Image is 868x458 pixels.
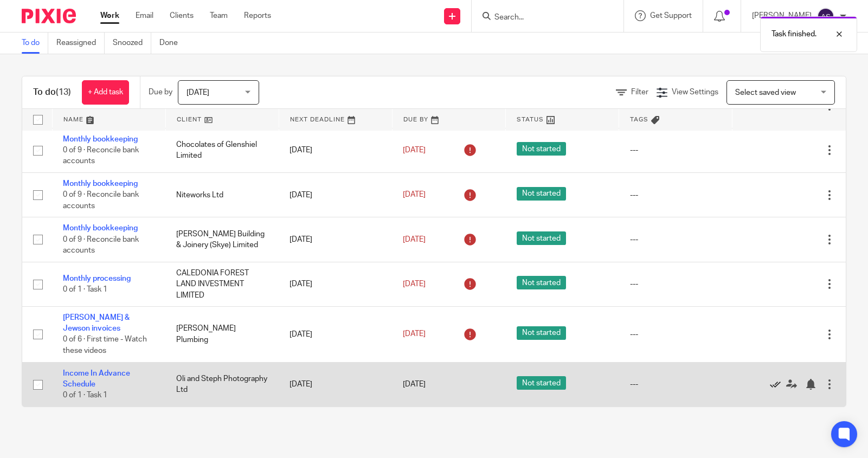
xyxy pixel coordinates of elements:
a: Done [159,33,186,54]
span: Not started [517,187,566,201]
td: [DATE] [279,128,392,172]
div: --- [630,329,722,340]
img: Pixie [22,9,76,23]
a: Monthly processing [63,275,131,282]
td: [DATE] [279,217,392,262]
div: --- [630,379,722,390]
span: Not started [517,326,566,340]
span: [DATE] [403,331,426,338]
span: 0 of 1 · Task 1 [63,286,107,294]
a: + Add task [82,80,129,105]
a: Clients [170,10,194,21]
a: Reports [244,10,271,21]
p: Due by [149,87,172,98]
td: [DATE] [279,362,392,407]
span: 0 of 9 · Reconcile bank accounts [63,236,139,255]
span: [DATE] [187,89,209,96]
span: Select saved view [735,89,796,96]
a: Monthly bookkeeping [63,224,138,232]
td: [DATE] [279,306,392,362]
a: [PERSON_NAME] & Jewson invoices [63,314,130,332]
td: Chocolates of Glenshiel Limited [165,128,279,172]
span: 0 of 9 · Reconcile bank accounts [63,191,139,210]
div: --- [630,190,722,201]
td: [PERSON_NAME] Building & Joinery (Skye) Limited [165,217,279,262]
p: Task finished. [771,29,816,40]
span: Tags [630,117,648,122]
td: [DATE] [279,172,392,217]
div: --- [630,279,722,289]
div: --- [630,234,722,245]
td: Niteworks Ltd [165,172,279,217]
td: Oli and Steph Photography Ltd [165,362,279,407]
a: To do [22,33,48,54]
span: 0 of 9 · Reconcile bank accounts [63,146,139,165]
span: [DATE] [403,280,426,288]
td: [DATE] [279,262,392,306]
span: [DATE] [403,146,426,154]
span: Not started [517,231,566,245]
a: Email [136,10,153,21]
span: [DATE] [403,236,426,243]
span: [DATE] [403,191,426,199]
span: (13) [56,88,71,96]
span: 0 of 6 · First time - Watch these videos [63,336,147,355]
td: [PERSON_NAME] Plumbing [165,306,279,362]
a: Income In Advance Schedule [63,370,130,388]
a: Snoozed [113,33,151,54]
a: Reassigned [56,33,105,54]
a: Mark as done [770,379,786,390]
span: View Settings [672,88,718,96]
span: 0 of 1 · Task 1 [63,392,107,399]
div: --- [630,145,722,156]
a: Monthly bookkeeping [63,180,138,188]
a: Work [100,10,119,21]
h1: To do [33,87,71,98]
a: Team [210,10,228,21]
span: [DATE] [403,380,426,388]
img: svg%3E [817,8,834,25]
span: Not started [517,142,566,156]
span: Filter [631,88,648,96]
a: Monthly bookkeeping [63,136,138,143]
span: Not started [517,376,566,390]
span: Not started [517,276,566,289]
td: CALEDONIA FOREST LAND INVESTMENT LIMITED [165,262,279,306]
